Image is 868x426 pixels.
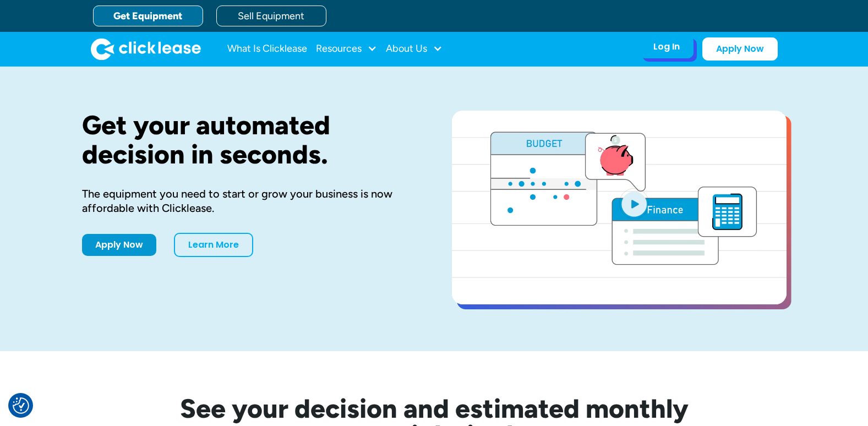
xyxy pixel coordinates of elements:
[386,38,443,60] div: About Us
[653,41,680,52] div: Log In
[227,38,307,60] a: What Is Clicklease
[91,38,201,60] img: Clicklease logo
[216,6,326,26] a: Sell Equipment
[82,234,156,256] a: Apply Now
[619,188,649,219] img: Blue play button logo on a light blue circular background
[452,111,787,304] a: open lightbox
[82,187,417,215] div: The equipment you need to start or grow your business is now affordable with Clicklease.
[13,397,29,414] button: Consent Preferences
[91,38,201,60] a: home
[702,37,778,61] a: Apply Now
[82,111,417,169] h1: Get your automated decision in seconds.
[93,6,203,26] a: Get Equipment
[174,233,253,257] a: Learn More
[13,397,29,414] img: Revisit consent button
[316,38,377,60] div: Resources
